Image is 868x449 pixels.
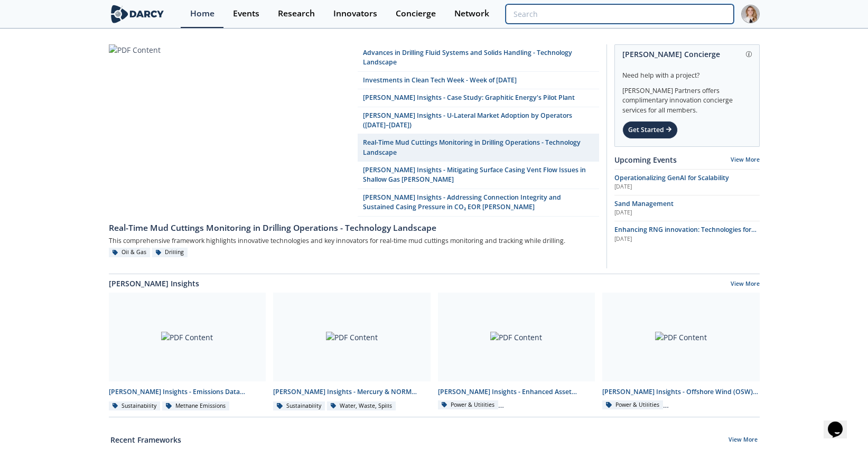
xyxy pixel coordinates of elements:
div: Need help with a project? [622,63,752,80]
div: Real-Time Mud Cuttings Monitoring in Drilling Operations - Technology Landscape [109,222,599,235]
div: Water, Waste, Spills [327,401,396,411]
div: This comprehensive framework highlights innovative technologies and key innovators for real-time ... [109,235,599,248]
a: PDF Content [PERSON_NAME] Insights - Emissions Data Integration Sustainability Methane Emissions [105,293,270,411]
div: Research [278,10,315,18]
div: [PERSON_NAME] Partners offers complimentary innovation concierge services for all members. [622,80,752,115]
input: Advanced Search [506,4,733,24]
a: Investments in Clean Tech Week - Week of [DATE] [358,72,599,89]
div: Sustainability [273,401,325,411]
div: Concierge [396,10,436,18]
img: Profile [741,5,760,23]
div: [PERSON_NAME] Insights - Enhanced Asset Management (O&M) for Onshore Wind Farms [438,387,595,397]
a: Real-Time Mud Cuttings Monitoring in Drilling Operations - Technology Landscape [109,217,599,235]
a: Recent Frameworks [110,434,181,445]
div: Drilling [152,248,188,257]
a: View More [731,280,760,289]
a: Enhancing RNG innovation: Technologies for Sustainable Energy [DATE] [614,225,760,243]
div: Power & Utilities [602,400,663,410]
a: PDF Content [PERSON_NAME] Insights - Offshore Wind (OSW) and Networks Power & Utilities [599,293,763,411]
div: [DATE] [614,209,760,217]
div: Power & Utilities [438,400,499,410]
div: Innovators [333,10,377,18]
a: Operationalizing GenAI for Scalability [DATE] [614,173,760,191]
a: View More [729,436,758,445]
iframe: chat widget [824,407,857,438]
a: View More [731,156,760,163]
a: Advances in Drilling Fluid Systems and Solids Handling - Technology Landscape [358,44,599,72]
div: Events [233,10,259,18]
a: [PERSON_NAME] Insights [109,278,199,289]
div: [DATE] [614,235,760,244]
a: PDF Content [PERSON_NAME] Insights - Mercury & NORM Detection and [MEDICAL_DATA] Sustainability W... [269,293,434,411]
a: Real-Time Mud Cuttings Monitoring in Drilling Operations - Technology Landscape [358,134,599,162]
div: Oil & Gas [109,248,151,257]
a: Sand Management [DATE] [614,199,760,217]
div: Home [190,10,214,18]
div: Sustainability [109,401,161,411]
a: [PERSON_NAME] Insights - Mitigating Surface Casing Vent Flow Issues in Shallow Gas [PERSON_NAME] [358,162,599,189]
div: Methane Emissions [162,401,229,411]
a: [PERSON_NAME] Insights - U-Lateral Market Adoption by Operators ([DATE]–[DATE]) [358,107,599,135]
img: logo-wide.svg [109,5,166,23]
div: Network [454,10,489,18]
a: Upcoming Events [614,154,677,165]
div: Get Started [622,121,678,139]
a: PDF Content [PERSON_NAME] Insights - Enhanced Asset Management (O&M) for Onshore Wind Farms Power... [434,293,599,411]
div: [PERSON_NAME] Insights - Emissions Data Integration [109,387,266,397]
a: [PERSON_NAME] Insights - Case Study: Graphitic Energy's Pilot Plant [358,89,599,107]
span: Sand Management [614,199,674,208]
div: [PERSON_NAME] Insights - Offshore Wind (OSW) and Networks [602,387,760,397]
a: [PERSON_NAME] Insights - Addressing Connection Integrity and Sustained Casing Pressure in CO₂ EOR... [358,189,599,217]
span: Operationalizing GenAI for Scalability [614,173,729,182]
img: information.svg [746,51,752,57]
div: [PERSON_NAME] Concierge [622,45,752,63]
div: [DATE] [614,183,760,191]
div: [PERSON_NAME] Insights - Mercury & NORM Detection and [MEDICAL_DATA] [273,387,431,397]
span: Enhancing RNG innovation: Technologies for Sustainable Energy [614,225,757,244]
